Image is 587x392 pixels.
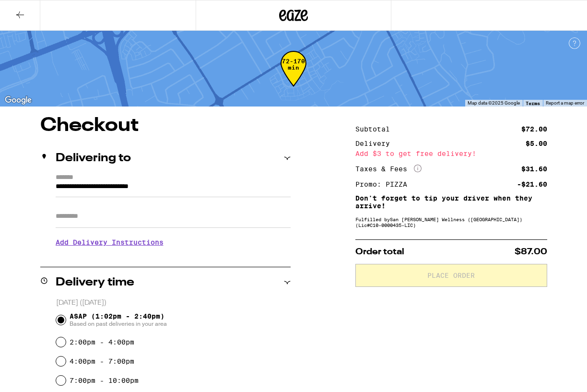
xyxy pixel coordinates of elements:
label: 2:00pm - 4:00pm [70,338,134,346]
div: Fulfilled by San [PERSON_NAME] Wellness ([GEOGRAPHIC_DATA]) (Lic# C10-0000435-LIC ) [355,216,547,228]
div: -$21.60 [517,181,547,188]
div: Delivery [355,140,397,147]
p: Don't forget to tip your driver when they arrive! [355,194,547,210]
span: Based on past deliveries in your area [70,320,167,328]
span: ASAP (1:02pm - 2:40pm) [70,312,167,328]
a: Terms [526,100,540,106]
h3: Add Delivery Instructions [56,231,291,253]
img: Google [2,94,34,107]
button: Place Order [355,264,547,287]
a: Open this area in Google Maps (opens a new window) [2,94,34,107]
span: Order total [355,248,404,256]
div: Subtotal [355,126,397,132]
p: [DATE] ([DATE]) [56,298,291,308]
div: 72-170 min [281,58,306,94]
div: $72.00 [521,126,547,132]
h1: Checkout [40,116,291,135]
a: Report a map error [546,100,584,106]
h2: Delivering to [56,153,131,164]
div: Promo: PIZZA [355,181,414,188]
span: Place Order [427,272,475,279]
div: Taxes & Fees [355,165,422,173]
div: $31.60 [521,166,547,172]
label: 4:00pm - 7:00pm [70,357,134,365]
p: We'll contact you at when we arrive [56,253,291,261]
h2: Delivery time [56,277,134,288]
div: $5.00 [526,140,547,147]
label: 7:00pm - 10:00pm [70,377,139,384]
span: Map data ©2025 Google [468,100,520,106]
div: Add $3 to get free delivery! [355,150,547,157]
span: $87.00 [515,248,547,256]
